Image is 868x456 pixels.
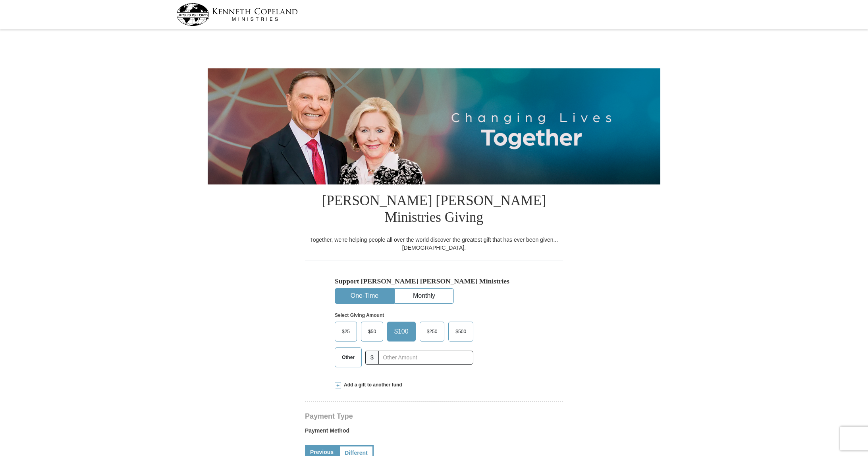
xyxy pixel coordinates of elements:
strong: Select Giving Amount [335,312,384,318]
label: Payment Method [305,427,563,439]
button: Monthly [395,289,453,303]
input: Other Amount [378,351,473,365]
img: kcm-header-logo.svg [176,3,298,26]
span: $25 [338,326,354,338]
h4: Payment Type [305,413,563,419]
span: Add a gift to another fund [341,382,402,388]
span: $100 [390,326,413,338]
span: $250 [423,326,442,338]
span: $50 [364,326,380,338]
span: $ [365,351,379,365]
button: One-Time [335,289,394,303]
span: Other [338,351,359,363]
h1: [PERSON_NAME] [PERSON_NAME] Ministries Giving [305,184,563,236]
div: Together, we're helping people all over the world discover the greatest gift that has ever been g... [305,236,563,252]
h5: Support [PERSON_NAME] [PERSON_NAME] Ministries [335,277,533,285]
span: $500 [451,326,470,338]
